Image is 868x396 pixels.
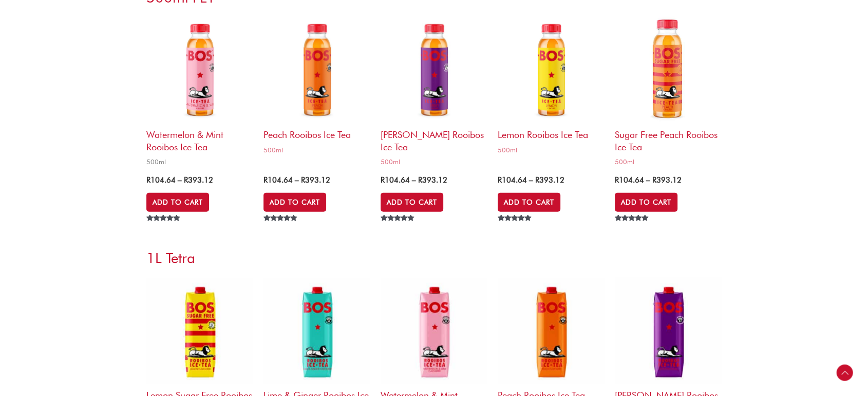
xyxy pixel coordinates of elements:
span: R [615,175,619,185]
img: Lemon Rooibos Ice Tea [498,17,605,124]
bdi: 393.12 [301,175,330,185]
h2: Peach Rooibos Ice Tea [263,124,370,141]
a: [PERSON_NAME] Rooibos Ice Tea500ml [381,17,487,169]
bdi: 104.64 [615,175,644,185]
span: Rated out of 5 [498,215,533,245]
span: R [381,175,385,185]
a: Select options for “Peach Rooibos Ice Tea” [263,193,326,211]
h3: 1L Tetra [146,249,722,267]
a: Watermelon & Mint Rooibos Ice Tea500ml [146,17,253,169]
span: – [646,175,650,185]
span: R [652,175,656,185]
a: Select options for “Lemon Rooibos Ice Tea” [498,193,560,211]
a: Select options for “Berry Rooibos Ice Tea” [381,193,443,211]
h2: Watermelon & Mint Rooibos Ice Tea [146,124,253,153]
span: 500ml [615,157,722,166]
span: – [178,175,182,185]
bdi: 393.12 [184,175,213,185]
span: – [295,175,299,185]
h2: [PERSON_NAME] Rooibos Ice Tea [381,124,487,153]
span: – [529,175,533,185]
img: Watermelon & Mint Rooibos Ice Tea [381,278,487,384]
img: BOS_500ml_Peach [263,17,370,124]
img: BOS_500ml_Berry [381,17,487,124]
img: Peach Rooibos Ice Tea [498,278,605,384]
span: 500ml [498,146,605,154]
a: Sugar Free Peach Rooibos Ice Tea500ml [615,17,722,169]
span: R [146,175,150,185]
h2: Lemon Rooibos Ice Tea [498,124,605,141]
a: Peach Rooibos Ice Tea500ml [263,17,370,157]
span: R [535,175,539,185]
span: Rated out of 5 [146,215,182,245]
h2: Sugar Free Peach Rooibos Ice Tea [615,124,722,153]
span: Rated out of 5 [381,215,416,245]
img: Sugar Free Peach Rooibos Ice Tea [615,17,722,124]
span: 500ml [146,157,253,166]
img: Lemon Sugar Free Rooibos Ice Tea [146,278,253,384]
span: – [412,175,416,185]
bdi: 104.64 [263,175,293,185]
a: Lemon Rooibos Ice Tea500ml [498,17,605,157]
span: R [263,175,268,185]
img: Watermelon & Mint Rooibos Ice Tea [146,17,253,124]
span: Rated out of 5 [263,215,299,245]
bdi: 104.64 [381,175,410,185]
img: Berry Rooibos Ice Tea [615,278,722,384]
a: Select options for “Sugar Free Peach Rooibos Ice Tea” [615,193,677,211]
span: R [184,175,188,185]
a: Select options for “Watermelon & Mint Rooibos Ice Tea” [146,193,209,211]
bdi: 393.12 [535,175,564,185]
span: 500ml [263,146,370,154]
span: R [418,175,422,185]
bdi: 104.64 [498,175,527,185]
bdi: 104.64 [146,175,176,185]
span: R [498,175,502,185]
bdi: 393.12 [652,175,682,185]
span: 500ml [381,157,487,166]
img: Lime & Ginger Rooibos Ice Tea [263,278,370,384]
span: Rated out of 5 [615,215,650,245]
span: R [301,175,305,185]
bdi: 393.12 [418,175,447,185]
